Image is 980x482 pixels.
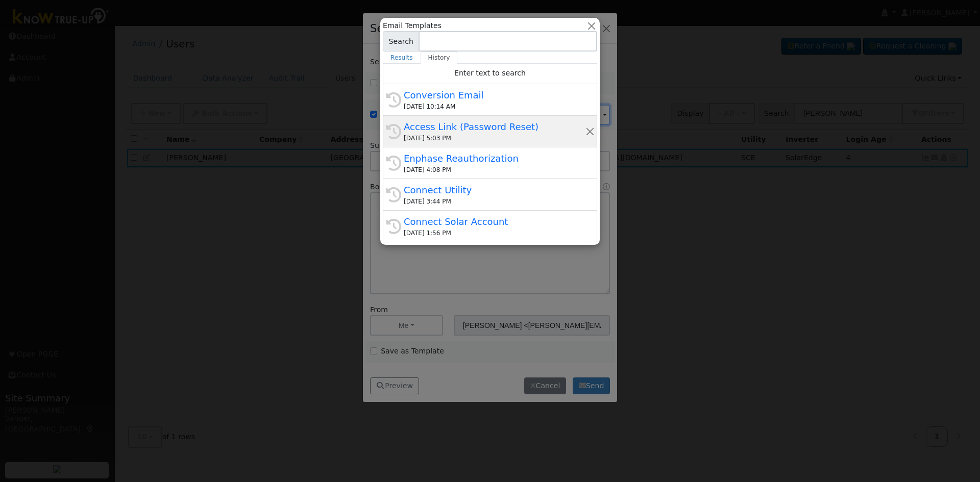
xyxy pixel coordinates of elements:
div: [DATE] 4:08 PM [404,165,585,174]
span: Email Templates [383,20,442,31]
div: [DATE] 10:14 AM [404,102,585,111]
div: Conversion Email [404,88,585,102]
span: Search [383,31,419,52]
div: [DATE] 3:44 PM [404,197,585,206]
i: History [386,124,401,139]
div: Enphase Reauthorization [404,151,585,165]
button: Remove this history [585,126,595,137]
div: Connect Solar Account [404,215,585,229]
a: History [421,52,458,64]
i: History [386,156,401,171]
a: Results [383,52,421,64]
span: Enter text to search [454,69,526,77]
div: [DATE] 5:03 PM [404,134,585,143]
i: History [386,219,401,234]
i: History [386,187,401,202]
div: Access Link (Password Reset) [404,120,585,134]
i: History [386,92,401,108]
div: [DATE] 1:56 PM [404,229,585,238]
div: Connect Utility [404,183,585,197]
